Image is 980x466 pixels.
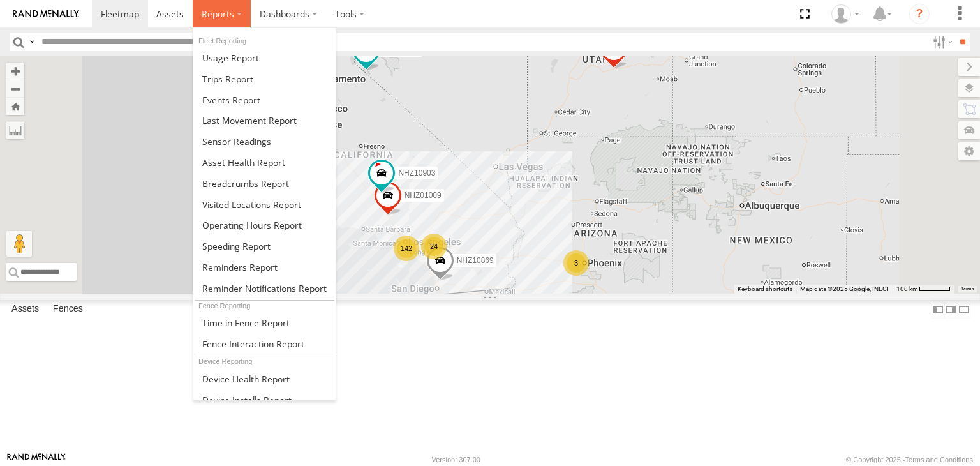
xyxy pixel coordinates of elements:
[457,256,494,265] span: NHZ10869
[800,285,889,292] span: Map data ©2025 Google, INEGI
[27,33,37,51] label: Search Query
[193,312,336,333] a: Time in Fences Report
[405,191,442,200] span: NHZ01009
[905,456,973,463] a: Terms and Conditions
[896,285,918,292] span: 100 km
[6,63,24,80] button: Zoom in
[193,131,336,152] a: Sensor Readings
[13,10,79,19] img: rand-logo.svg
[193,47,336,68] a: Usage Report
[944,300,957,319] label: Dock Summary Table to the Right
[47,301,89,319] label: Fences
[421,234,447,259] div: 24
[6,98,24,115] button: Zoom Home
[193,236,336,257] a: Fleet Speed Report
[193,257,336,278] a: Reminders Report
[5,301,45,319] label: Assets
[893,285,954,294] button: Map Scale: 100 km per 47 pixels
[909,4,930,24] i: ?
[193,368,336,389] a: Device Health Report
[846,456,973,463] div: © Copyright 2025 -
[193,152,336,173] a: Asset Health Report
[193,89,336,110] a: Full Events Report
[432,456,480,463] div: Version: 307.00
[738,285,792,294] button: Keyboard shortcuts
[827,4,864,24] div: Zulema McIntosch
[193,194,336,215] a: Visited Locations Report
[961,287,974,292] a: Terms (opens in new tab)
[6,231,32,257] button: Drag Pegman onto the map to open Street View
[563,250,589,276] div: 3
[932,300,944,319] label: Dock Summary Table to the Left
[193,68,336,89] a: Trips Report
[193,333,336,354] a: Fence Interaction Report
[958,300,970,319] label: Hide Summary Table
[928,33,955,51] label: Search Filter Options
[7,453,66,466] a: Visit our Website
[193,214,336,236] a: Asset Operating Hours Report
[6,121,24,139] label: Measure
[193,110,336,131] a: Last Movement Report
[193,389,336,410] a: Device Installs Report
[958,142,980,160] label: Map Settings
[193,278,336,299] a: Service Reminder Notifications Report
[398,169,435,177] span: NHZ10903
[193,173,336,194] a: Breadcrumbs Report
[394,236,419,261] div: 142
[6,80,24,98] button: Zoom out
